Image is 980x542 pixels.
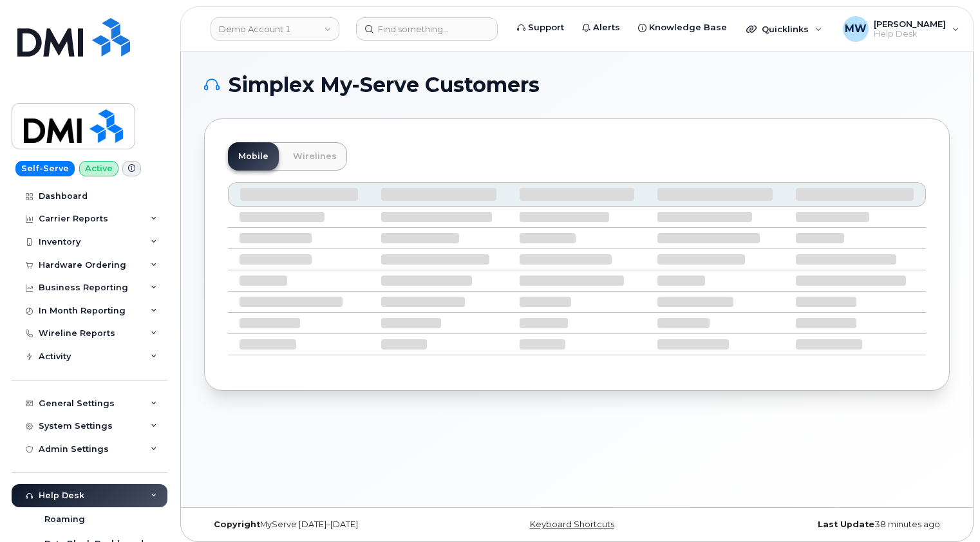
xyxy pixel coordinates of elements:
[530,519,614,529] a: Keyboard Shortcuts
[283,142,347,171] a: Wirelines
[204,519,453,530] div: MyServe [DATE]–[DATE]
[214,519,260,529] strong: Copyright
[701,519,950,530] div: 38 minutes ago
[228,142,279,171] a: Mobile
[229,75,540,95] span: Simplex My-Serve Customers
[818,519,874,529] strong: Last Update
